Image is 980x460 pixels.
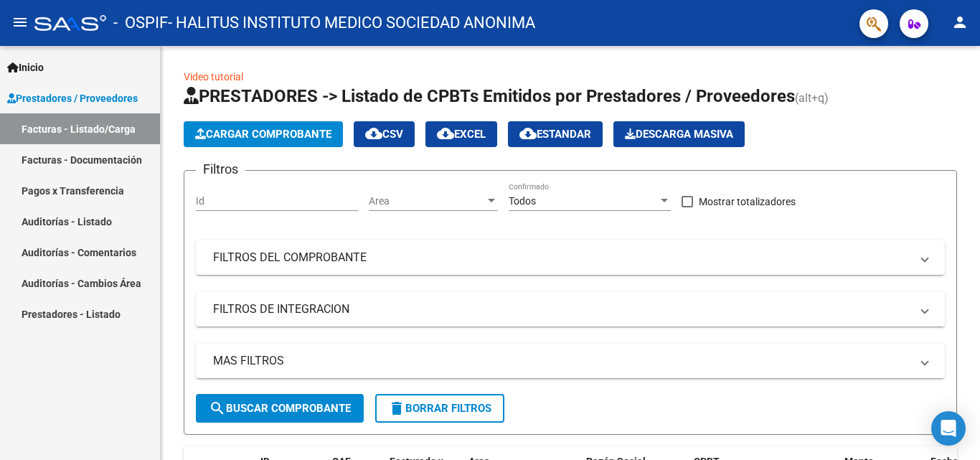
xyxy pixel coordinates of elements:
button: Descarga Masiva [613,121,745,147]
mat-icon: search [209,400,226,417]
button: Cargar Comprobante [184,121,343,147]
span: Prestadores / Proveedores [7,90,138,106]
span: Inicio [7,60,44,75]
h3: Filtros [196,159,245,179]
mat-expansion-panel-header: FILTROS DEL COMPROBANTE [196,240,945,275]
button: Estandar [508,121,603,147]
mat-icon: cloud_download [437,125,454,142]
span: Mostrar totalizadores [699,193,796,210]
mat-expansion-panel-header: FILTROS DE INTEGRACION [196,292,945,327]
span: Estandar [519,128,591,141]
mat-icon: delete [388,400,405,417]
span: Todos [509,195,536,207]
span: - HALITUS INSTITUTO MEDICO SOCIEDAD ANONIMA [168,7,535,39]
mat-icon: cloud_download [365,125,382,142]
app-download-masive: Descarga masiva de comprobantes (adjuntos) [613,121,745,147]
mat-icon: menu [11,14,29,31]
span: PRESTADORES -> Listado de CPBTs Emitidos por Prestadores / Proveedores [184,86,795,106]
span: EXCEL [437,128,486,141]
button: Borrar Filtros [375,394,504,423]
mat-icon: cloud_download [519,125,537,142]
span: Borrar Filtros [388,402,491,415]
span: (alt+q) [795,91,829,105]
mat-panel-title: MAS FILTROS [213,353,910,369]
mat-panel-title: FILTROS DEL COMPROBANTE [213,250,910,266]
span: Area [369,195,485,207]
span: Descarga Masiva [625,128,733,141]
span: Cargar Comprobante [195,128,331,141]
span: CSV [365,128,403,141]
button: EXCEL [425,121,497,147]
mat-icon: person [951,14,969,31]
button: CSV [354,121,415,147]
span: Buscar Comprobante [209,402,351,415]
div: Open Intercom Messenger [931,411,966,446]
button: Buscar Comprobante [196,394,364,423]
span: - OSPIF [113,7,168,39]
mat-panel-title: FILTROS DE INTEGRACION [213,301,910,317]
mat-expansion-panel-header: MAS FILTROS [196,344,945,378]
a: Video tutorial [184,71,243,83]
